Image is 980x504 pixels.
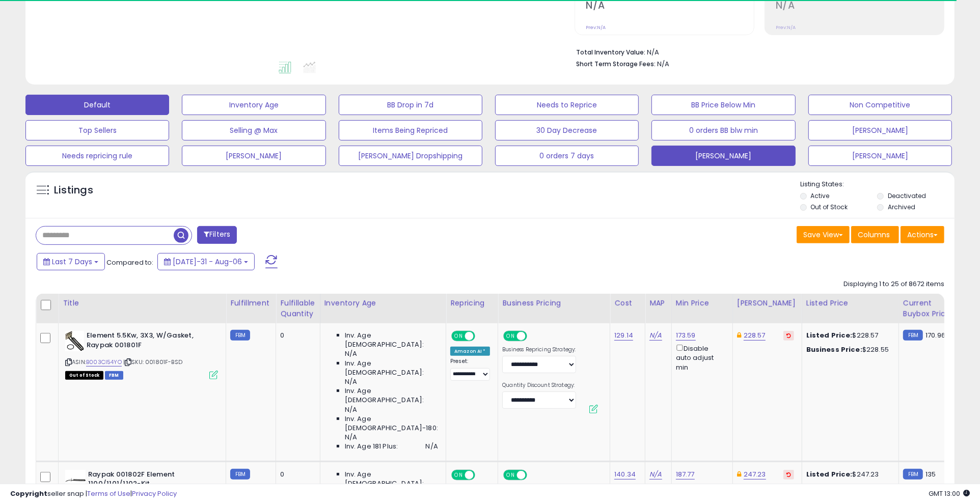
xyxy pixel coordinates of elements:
label: Business Repricing Strategy: [502,346,576,353]
span: 2025-08-14 13:00 GMT [929,489,970,498]
div: Title [63,298,222,309]
span: | SKU: 001801F-BSD [123,358,182,366]
a: 187.77 [676,469,695,480]
span: N/A [345,349,357,358]
a: 173.59 [676,330,696,341]
button: 0 orders BB blw min [651,120,795,141]
span: All listings that are currently out of stock and unavailable for purchase on Amazon [65,371,103,380]
button: Selling @ Max [182,120,325,141]
span: ON [452,332,465,341]
button: Default [25,95,169,115]
button: [DATE]-31 - Aug-06 [157,253,255,270]
button: 0 orders 7 days [495,146,639,166]
a: Terms of Use [87,489,130,498]
button: Needs repricing rule [25,146,169,166]
span: Inv. Age [DEMOGRAPHIC_DATA]: [345,470,438,488]
div: Business Pricing [502,298,606,309]
div: Displaying 1 to 25 of 8672 items [843,279,944,289]
button: Needs to Reprice [495,95,639,115]
div: 0 [280,331,312,340]
span: Inv. Age [DEMOGRAPHIC_DATA]-180: [345,414,438,433]
b: Business Price: [806,345,862,354]
div: Preset: [450,358,490,381]
div: $228.57 [806,331,891,340]
button: [PERSON_NAME] [651,146,795,166]
span: Columns [858,230,890,240]
button: [PERSON_NAME] [808,146,952,166]
span: N/A [345,405,357,414]
label: Quantity Discount Strategy: [502,382,576,389]
button: BB Price Below Min [651,95,795,115]
small: FBM [903,330,923,341]
img: 31CZHgX3ctL._SL40_.jpg [65,470,86,490]
strong: Copyright [10,489,47,498]
span: ON [504,332,517,341]
b: Element 5.5Kw, 3X3, W/Gasket, Raypak 001801F [87,331,210,352]
button: Items Being Repriced [339,120,482,141]
button: [PERSON_NAME] [808,120,952,141]
label: Deactivated [888,191,926,200]
span: Inv. Age 181 Plus: [345,442,398,451]
span: N/A [345,377,357,386]
span: N/A [426,442,438,451]
button: 30 Day Decrease [495,120,639,141]
h5: Listings [54,183,93,198]
button: Non Competitive [808,95,952,115]
button: Actions [901,226,944,243]
button: [PERSON_NAME] Dropshipping [339,146,482,166]
button: Save View [797,226,850,243]
span: 135 [925,469,936,479]
span: Inv. Age [DEMOGRAPHIC_DATA]: [345,386,438,405]
button: Filters [197,226,237,244]
span: OFF [474,332,490,341]
div: 0 [280,470,312,479]
div: Listed Price [806,298,894,309]
div: Amazon AI * [450,347,490,356]
b: Listed Price: [806,330,853,340]
span: Last 7 Days [52,257,92,267]
b: Listed Price: [806,469,853,479]
span: OFF [526,332,542,341]
small: FBM [230,330,250,341]
span: ON [504,470,517,479]
div: Disable auto adjust min [676,343,725,372]
button: Top Sellers [25,120,169,141]
small: FBM [230,469,250,480]
a: N/A [649,469,662,480]
button: Columns [851,226,899,243]
div: $247.23 [806,470,891,479]
div: Min Price [676,298,728,309]
img: 41icvKw6X+L._SL40_.jpg [65,331,84,351]
button: [PERSON_NAME] [182,146,325,166]
label: Out of Stock [810,203,848,211]
span: ON [452,470,465,479]
div: Inventory Age [324,298,442,309]
div: Repricing [450,298,494,309]
div: Fulfillable Quantity [280,298,315,319]
p: Listing States: [800,180,955,189]
div: [PERSON_NAME] [737,298,798,309]
span: FBM [105,371,123,380]
span: Compared to: [106,258,153,267]
button: Last 7 Days [37,253,105,270]
div: Current Buybox Price [903,298,956,319]
a: 247.23 [744,469,766,480]
a: N/A [649,330,662,341]
a: Privacy Policy [132,489,177,498]
span: Inv. Age [DEMOGRAPHIC_DATA]: [345,359,438,377]
a: B003CI54YO [86,358,122,367]
div: Fulfillment [230,298,271,309]
span: [DATE]-31 - Aug-06 [173,257,242,267]
b: Raypak 001802F Element 1100/1101/1102-Kit [88,470,212,491]
div: MAP [649,298,667,309]
div: $228.55 [806,345,891,354]
a: 129.14 [614,330,633,341]
span: N/A [345,433,357,442]
div: Cost [614,298,641,309]
small: FBM [903,469,923,480]
label: Archived [888,203,915,211]
label: Active [810,191,829,200]
span: Inv. Age [DEMOGRAPHIC_DATA]: [345,331,438,349]
a: 140.34 [614,469,636,480]
button: Inventory Age [182,95,325,115]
